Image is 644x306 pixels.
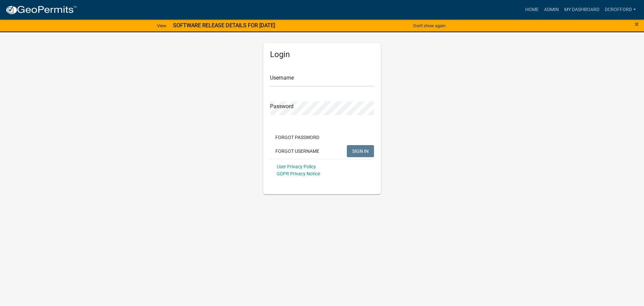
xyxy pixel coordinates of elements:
button: Close [635,20,639,28]
a: Home [523,3,541,16]
button: SIGN IN [347,145,374,157]
a: dcrofford [602,3,639,16]
a: Admin [541,3,561,16]
button: Forgot Password [270,131,325,143]
strong: SOFTWARE RELEASE DETAILS FOR [DATE] [173,22,275,29]
h5: Login [270,50,374,59]
button: Forgot Username [270,145,325,157]
a: GDPR Privacy Notice [277,171,320,176]
span: × [635,19,639,29]
a: View [154,20,169,31]
button: Don't show again [411,20,448,31]
a: My Dashboard [561,3,602,16]
a: User Privacy Policy [277,164,316,169]
span: SIGN IN [352,148,369,154]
